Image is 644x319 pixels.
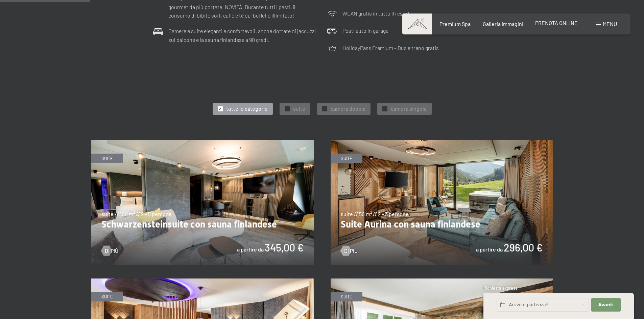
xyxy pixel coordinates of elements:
a: PRENOTA ONLINE [535,20,578,26]
a: Premium Spa [439,21,471,27]
span: camera singola [391,105,427,112]
span: Di più [344,247,358,255]
p: HolidayPass Premium – Bus e treno gratis [342,44,439,52]
img: Schwarzensteinsuite con sauna finlandese [91,140,314,265]
a: Di più [341,247,358,255]
span: Avanti [598,302,614,308]
p: WLAN gratis in tutto il resort [342,9,410,18]
span: Menu [603,21,617,27]
span: suite [293,105,305,112]
a: Di più [101,247,118,255]
span: ✓ [286,107,288,111]
span: ✓ [323,107,326,111]
span: Richiesta express [483,285,517,291]
a: Romantic Suite con biosauna [91,279,314,283]
a: Suite Aurina con sauna finlandese [331,140,553,144]
p: Camere e suite eleganti e confortevoli: anche dottate di jaccuzzi sul balcone e la sauna finlande... [168,27,317,44]
span: ✓ [219,107,221,111]
button: Avanti [591,298,620,312]
span: Di più [105,247,118,255]
p: Posti auto in garage [342,26,388,35]
a: Galleria immagini [483,21,523,27]
a: Schwarzensteinsuite con sauna finlandese [91,140,314,144]
span: camera doppia [331,105,365,112]
span: tutte le categorie [226,105,268,112]
span: ✓ [383,107,386,111]
img: Suite Aurina con sauna finlandese [331,140,553,265]
a: Chaletsuite con biosauna [331,279,553,283]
